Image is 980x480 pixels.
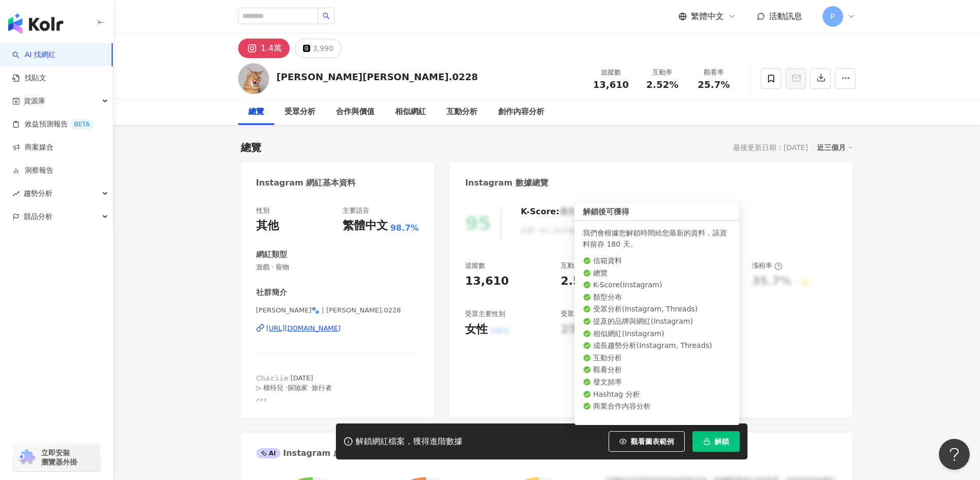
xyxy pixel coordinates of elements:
[561,261,591,270] div: 互動率
[692,431,740,452] button: 解鎖
[583,401,731,412] li: 商業合作內容分析
[261,41,282,56] div: 1.4萬
[698,80,729,90] span: 25.7%
[575,203,739,221] div: 解鎖後可獲得
[643,67,682,78] div: 互動率
[583,317,731,327] li: 提及的品牌與網紅 ( Instagram )
[12,73,46,83] a: 找貼文
[583,268,731,279] li: 總覽
[13,444,100,471] a: chrome extension立即安裝 瀏覽器外掛
[733,143,808,152] div: 最後更新日期：[DATE]
[715,437,729,446] span: 解鎖
[390,223,419,234] span: 98.7%
[24,182,52,205] span: 趨勢分析
[24,89,45,113] span: 資源庫
[355,436,462,447] div: 解鎖網紅檔案，獲得進階數據
[16,449,37,466] img: chrome extension
[256,374,332,400] span: 𝙲𝚑𝚊𝚛𝚕𝚒𝚎 [DATE] ▷ 模特兒 ·探險家 ·旅行者 ‎⸝⸝⸝
[12,165,54,176] a: 洞察報告
[336,106,375,118] div: 合作與價值
[256,324,419,333] a: [URL][DOMAIN_NAME]
[752,261,782,270] div: 漲粉率
[609,431,685,452] button: 觀看圖表範例
[465,261,485,270] div: 追蹤數
[12,50,56,60] a: searchAI 找網紅
[583,377,731,387] li: 發文頻率
[277,70,478,83] div: [PERSON_NAME][PERSON_NAME].0228
[583,329,731,339] li: 相似網紅 ( Instagram )
[561,309,601,319] div: 受眾主要年齡
[631,437,674,446] span: 觀看圖表範例
[583,292,731,303] li: 類型分布
[24,205,52,228] span: 競品分析
[41,448,77,467] span: 立即安裝 瀏覽器外掛
[256,177,356,189] div: Instagram 網紅基本資料
[583,390,731,400] li: Hashtag 分析
[769,11,802,21] span: 活動訊息
[238,63,269,94] img: KOL Avatar
[830,11,834,22] span: P
[12,119,94,130] a: 效益預測報告BETA
[465,322,488,338] div: 女性
[248,106,264,118] div: 總覽
[323,12,330,20] span: search
[465,273,509,289] div: 13,610
[646,80,678,90] span: 2.52%
[256,206,270,215] div: 性別
[238,39,290,58] button: 1.4萬
[691,11,724,22] span: 繁體中文
[295,39,342,58] button: 3,990
[256,287,287,298] div: 社群簡介
[498,106,544,118] div: 創作內容分析
[447,106,477,118] div: 互動分析
[241,140,261,155] div: 總覽
[694,67,734,78] div: 觀看率
[583,365,731,376] li: 觀看分析
[465,177,548,189] div: Instagram 數據總覽
[343,218,388,234] div: 繁體中文
[561,273,600,289] div: 2.52%
[313,41,333,56] div: 3,990
[583,227,731,250] div: 我們會根據您解鎖時間給您最新的資料，該資料留存 180 天。
[284,106,315,118] div: 受眾分析
[583,256,731,266] li: 信箱資料
[583,341,731,351] li: 成長趨勢分析 ( Instagram, Threads )
[583,305,731,315] li: 受眾分析 ( Instagram, Threads )
[8,13,63,34] img: logo
[12,190,20,197] span: rise
[266,324,341,333] div: [URL][DOMAIN_NAME]
[521,206,586,217] div: K-Score :
[592,67,631,78] div: 追蹤數
[256,263,419,272] span: 遊戲 · 寵物
[343,206,369,215] div: 主要語言
[583,353,731,363] li: 互動分析
[256,249,287,260] div: 網紅類型
[817,141,853,154] div: 近三個月
[12,142,54,153] a: 商案媒合
[395,106,426,118] div: 相似網紅
[256,306,419,315] span: [PERSON_NAME]🐾 | [PERSON_NAME].0228
[465,309,505,319] div: 受眾主要性別
[583,280,731,290] li: K-Score ( Instagram )
[256,218,279,234] div: 其他
[593,79,629,90] span: 13,610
